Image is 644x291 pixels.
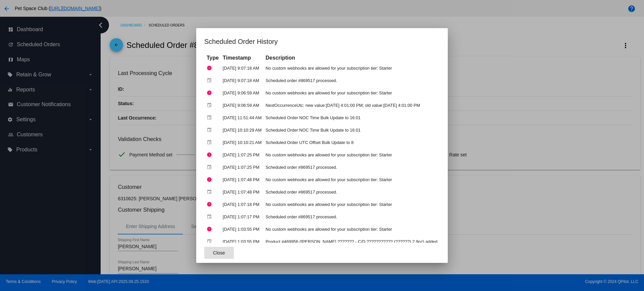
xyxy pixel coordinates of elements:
[207,212,215,222] mat-icon: event
[221,211,263,223] td: [DATE] 1:07:17 PM
[264,149,439,161] td: No custom webhooks are allowed for your subscription tier: Starter
[264,112,439,124] td: Scheduled Order NOC Time Bulk Update to 16:01
[207,63,215,73] mat-icon: error
[264,62,439,74] td: No custom webhooks are allowed for your subscription tier: Starter
[213,250,225,256] span: Close
[207,174,215,185] mat-icon: error
[221,99,263,111] td: [DATE] 9:06:59 AM
[221,62,263,74] td: [DATE] 9:07:18 AM
[207,199,215,210] mat-icon: error
[207,137,215,148] mat-icon: event
[264,75,439,86] td: Scheduled order #869517 processed.
[221,124,263,136] td: [DATE] 10:10:29 AM
[221,236,263,247] td: [DATE] 1:03:55 PM
[264,161,439,173] td: Scheduled order #869517 processed.
[207,100,215,111] mat-icon: event
[207,187,215,197] mat-icon: event
[204,36,440,47] h1: Scheduled Order History
[207,113,215,123] mat-icon: event
[264,137,439,148] td: Scheduled Order UTC Offset Bulk Update to 8
[207,224,215,234] mat-icon: error
[264,54,439,62] th: Description
[207,125,215,135] mat-icon: event
[221,87,263,99] td: [DATE] 9:06:59 AM
[221,223,263,235] td: [DATE] 1:03:55 PM
[264,223,439,235] td: No custom webhooks are allowed for your subscription tier: Starter
[264,87,439,99] td: No custom webhooks are allowed for your subscription tier: Starter
[264,211,439,223] td: Scheduled order #869517 processed.
[207,88,215,98] mat-icon: error
[264,199,439,210] td: No custom webhooks are allowed for your subscription tier: Starter
[221,161,263,173] td: [DATE] 1:07:25 PM
[264,186,439,198] td: Scheduled order #869517 processed.
[221,137,263,148] td: [DATE] 10:10:21 AM
[221,174,263,186] td: [DATE] 1:07:48 PM
[221,199,263,210] td: [DATE] 1:07:18 PM
[221,112,263,124] td: [DATE] 11:51:44 AM
[207,236,215,247] mat-icon: event
[221,149,263,161] td: [DATE] 1:07:25 PM
[221,75,263,86] td: [DATE] 9:07:18 AM
[205,54,220,62] th: Type
[207,162,215,172] mat-icon: event
[264,99,439,111] td: NextOccurrenceUtc: new value:[DATE] 4:01:00 PM; old value:[DATE] 4:01:00 PM
[264,236,439,247] td: Product #469956 ([PERSON_NAME] ??????? - C/D ??????????? (??????) 2.9oz) added
[221,186,263,198] td: [DATE] 1:07:48 PM
[264,124,439,136] td: Scheduled Order NOC Time Bulk Update to 16:01
[221,54,263,62] th: Timestamp
[204,247,234,259] button: Close dialog
[207,75,215,86] mat-icon: event
[264,174,439,186] td: No custom webhooks are allowed for your subscription tier: Starter
[207,150,215,160] mat-icon: error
